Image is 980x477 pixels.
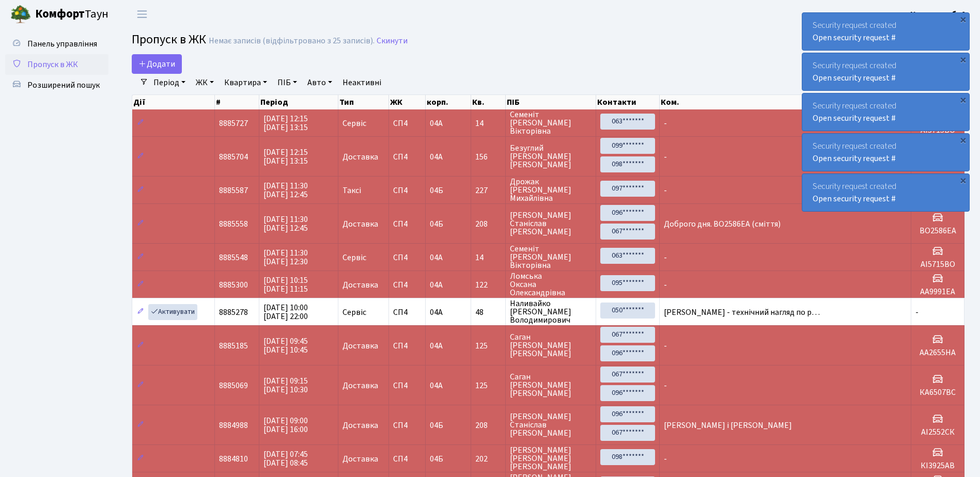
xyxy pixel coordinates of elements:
[263,336,308,356] span: [DATE] 09:45 [DATE] 10:45
[664,252,667,263] span: -
[343,455,378,463] span: Доставка
[132,54,182,74] a: Додати
[475,153,501,161] span: 156
[393,342,421,350] span: СП4
[915,226,960,236] h5: ВО2586ЕА
[664,420,792,431] span: [PERSON_NAME] і [PERSON_NAME]
[263,415,308,435] span: [DATE] 09:00 [DATE] 16:00
[263,449,308,469] span: [DATE] 07:45 [DATE] 08:45
[393,308,421,316] span: СП4
[475,253,501,262] span: 14
[910,9,968,20] b: Консьєрж б. 4.
[506,95,596,109] th: ПІБ
[510,333,592,358] span: Саган [PERSON_NAME] [PERSON_NAME]
[915,427,960,437] h5: АІ2552СК
[343,281,378,289] span: Доставка
[219,307,248,318] span: 8885278
[132,95,215,109] th: Дії
[802,134,969,171] div: Security request created
[219,453,248,465] span: 8884810
[958,14,968,24] div: ×
[263,147,308,167] span: [DATE] 12:15 [DATE] 13:15
[430,151,443,163] span: 04А
[430,340,443,352] span: 04А
[915,307,919,318] span: -
[263,275,308,295] span: [DATE] 10:15 [DATE] 11:15
[209,36,375,46] div: Немає записів (відфільтровано з 25 записів).
[219,185,248,196] span: 8885587
[664,340,667,352] span: -
[219,340,248,352] span: 8885185
[273,74,301,91] a: ПІБ
[802,53,969,90] div: Security request created
[132,30,206,49] span: Пропуск в ЖК
[5,34,108,54] a: Панель управління
[664,453,667,465] span: -
[389,95,426,109] th: ЖК
[910,8,968,21] a: Консьєрж б. 4.
[915,388,960,397] h5: КА6507ВС
[430,118,443,129] span: 04А
[393,281,421,289] span: СП4
[263,180,308,200] span: [DATE] 11:30 [DATE] 12:45
[219,279,248,291] span: 8885300
[510,144,592,169] span: Безуглий [PERSON_NAME] [PERSON_NAME]
[219,420,248,431] span: 8884988
[664,307,820,318] span: [PERSON_NAME] - технічний нагляд по р…
[129,6,155,23] button: Переключити навігацію
[430,420,443,431] span: 04Б
[343,381,378,390] span: Доставка
[475,308,501,316] span: 48
[475,455,501,463] span: 202
[664,279,667,291] span: -
[263,302,308,322] span: [DATE] 10:00 [DATE] 22:00
[219,252,248,263] span: 8885548
[813,113,896,124] a: Open security request #
[393,119,421,128] span: СП4
[430,252,443,263] span: 04А
[958,94,968,105] div: ×
[149,74,190,91] a: Період
[343,186,361,195] span: Таксі
[35,6,85,22] b: Комфорт
[510,272,592,297] span: Ломська Оксана Олександрівна
[215,95,260,109] th: #
[596,95,660,109] th: Контакти
[138,58,175,70] span: Додати
[393,381,421,390] span: СП4
[510,412,592,437] span: [PERSON_NAME] Станіслав [PERSON_NAME]
[475,421,501,430] span: 208
[35,6,108,23] span: Таун
[813,193,896,204] a: Open security request #
[510,178,592,202] span: Дрожак [PERSON_NAME] Михайлівна
[510,245,592,269] span: Семеніт [PERSON_NAME] Вікторівна
[10,4,31,25] img: logo.png
[664,380,667,391] span: -
[510,110,592,135] span: Семеніт [PERSON_NAME] Вікторівна
[263,113,308,133] span: [DATE] 12:15 [DATE] 13:15
[813,72,896,84] a: Open security request #
[5,54,108,75] a: Пропуск в ЖК
[219,151,248,163] span: 8885704
[393,253,421,262] span: СП4
[471,95,506,109] th: Кв.
[148,304,197,320] a: Активувати
[475,342,501,350] span: 125
[343,153,378,161] span: Доставка
[343,421,378,430] span: Доставка
[27,79,100,91] span: Розширений пошук
[192,74,218,91] a: ЖК
[263,375,308,395] span: [DATE] 09:15 [DATE] 10:30
[510,211,592,236] span: [PERSON_NAME] Станіслав [PERSON_NAME]
[510,446,592,471] span: [PERSON_NAME] [PERSON_NAME] [PERSON_NAME]
[393,220,421,228] span: СП4
[475,281,501,289] span: 122
[430,185,443,196] span: 04Б
[343,119,366,128] span: Сервіс
[219,118,248,129] span: 8885727
[813,153,896,164] a: Open security request #
[915,287,960,297] h5: AA9991EA
[219,218,248,230] span: 8885558
[915,461,960,471] h5: КІ3925АВ
[958,135,968,145] div: ×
